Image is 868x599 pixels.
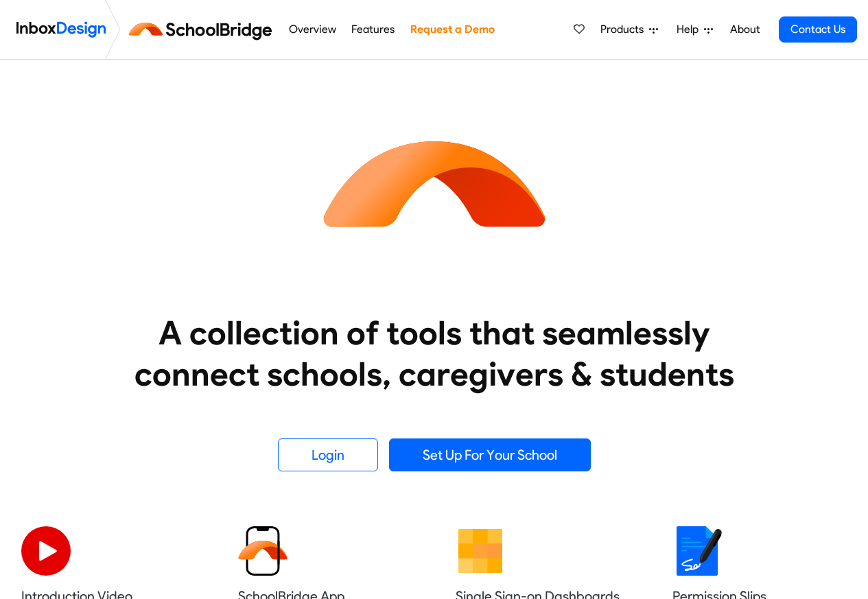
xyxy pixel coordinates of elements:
img: 2022_01_13_icon_sb_app.svg [238,526,288,576]
a: Overview [285,16,340,43]
a: About [726,16,764,43]
a: Login [278,438,378,471]
span: Help [677,21,704,38]
img: schoolbridge logo [126,13,281,46]
a: Products [595,16,664,43]
a: Set Up For Your School [389,438,591,471]
a: Contact Us [779,16,857,43]
a: Features [348,16,399,43]
img: icon_schoolbridge.svg [311,60,558,307]
span: Products [600,21,649,38]
a: Help [671,16,718,43]
img: 2022_07_11_icon_video_playback.svg [21,526,71,576]
heading: A collection of tools that seamlessly connect schools, caregivers & students [108,312,760,395]
a: Request a Demo [406,16,498,43]
img: 2022_01_18_icon_signature.svg [672,526,722,576]
img: 2022_01_13_icon_grid.svg [456,526,505,576]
